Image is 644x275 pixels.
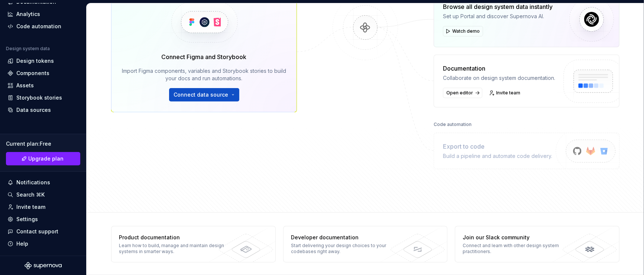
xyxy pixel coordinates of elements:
button: Connect data source [169,88,239,101]
div: Developer documentation [291,234,399,241]
a: Invite team [4,201,82,213]
div: Code automation [434,119,472,130]
div: Current plan : Free [6,140,80,148]
div: Collaborate on design system documentation. [443,74,555,82]
a: Data sources [4,104,82,116]
a: Open editor [443,88,482,98]
span: Upgrade plan [29,155,64,162]
div: Design tokens [16,57,54,65]
button: Watch demo [443,26,483,36]
a: Code automation [4,20,82,32]
button: Contact support [4,226,82,237]
div: Import Figma components, variables and Storybook stories to build your docs and run automations. [122,67,286,82]
div: Browse all design system data instantly [443,2,553,11]
span: Watch demo [452,28,480,34]
div: Search ⌘K [16,191,45,198]
div: Start delivering your design choices to your codebases right away. [291,243,399,255]
a: Storybook stories [4,92,82,104]
div: Connect Figma and Storybook [162,52,247,61]
a: Developer documentationStart delivering your design choices to your codebases right away. [283,226,448,262]
div: Help [16,240,28,247]
a: Design tokens [4,55,82,67]
button: Search ⌘K [4,189,82,201]
a: Assets [4,80,82,91]
div: Components [16,69,49,77]
div: Analytics [16,10,40,18]
div: Learn how to build, manage and maintain design systems in smarter ways. [119,243,227,255]
div: Set up Portal and discover Supernova AI. [443,13,553,20]
span: Invite team [496,90,520,96]
a: Analytics [4,8,82,20]
button: Notifications [4,177,82,188]
svg: Supernova Logo [25,262,62,269]
div: Settings [16,216,38,223]
span: Connect data source [174,91,229,98]
div: Connect and learn with other design system practitioners. [463,243,571,255]
div: Data sources [16,106,51,114]
a: Settings [4,213,82,225]
div: Product documentation [119,234,227,241]
div: Join our Slack community [463,234,571,241]
div: Contact support [16,228,58,235]
a: Invite team [487,88,524,98]
div: Export to code [443,142,552,151]
a: Upgrade plan [6,152,80,165]
div: Documentation [443,64,555,73]
div: Code automation [16,23,61,30]
div: Assets [16,82,34,89]
span: Open editor [446,90,473,96]
div: Notifications [16,179,50,186]
a: Join our Slack communityConnect and learn with other design system practitioners. [455,226,619,262]
div: Design system data [6,46,50,52]
div: Build a pipeline and automate code delivery. [443,152,552,160]
a: Components [4,67,82,79]
button: Help [4,238,82,250]
a: Product documentationLearn how to build, manage and maintain design systems in smarter ways. [111,226,276,262]
div: Invite team [16,203,45,211]
div: Storybook stories [16,94,62,101]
